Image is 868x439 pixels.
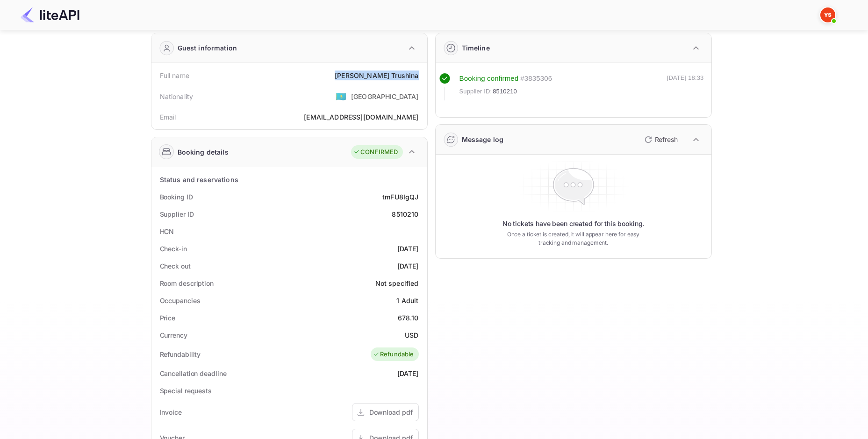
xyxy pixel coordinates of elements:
div: Message log [462,135,504,144]
div: Currency [160,330,187,340]
div: [GEOGRAPHIC_DATA] [351,92,419,101]
p: Once a ticket is created, it will appear here for easy tracking and management. [500,230,647,247]
div: [DATE] [397,368,419,378]
div: [DATE] [397,244,419,254]
div: Download pdf [369,407,413,417]
img: LiteAPI Logo [21,7,79,22]
div: Email [160,112,176,122]
div: Occupancies [160,296,201,305]
p: Refresh [655,135,678,144]
div: HCN [160,227,174,236]
p: No tickets have been created for this booking. [502,219,645,228]
div: Supplier ID [160,209,194,219]
div: 8510210 [392,209,418,219]
div: Refundable [373,350,414,359]
div: [DATE] [397,261,419,271]
div: Status and reservations [160,175,238,184]
img: Yandex Support [820,7,835,22]
div: Check-in [160,244,187,254]
div: [PERSON_NAME] Trushina [335,71,418,80]
div: Check out [160,261,191,271]
div: Timeline [462,43,490,53]
div: 1 Adult [396,296,418,305]
div: Guest information [178,43,237,53]
div: Booking confirmed [459,73,519,84]
div: Booking ID [160,192,193,202]
div: Special requests [160,386,212,396]
div: Cancellation deadline [160,368,227,378]
div: Refundability [160,349,201,359]
div: 678.10 [398,313,419,323]
div: CONFIRMED [353,148,398,157]
div: [EMAIL_ADDRESS][DOMAIN_NAME] [304,112,418,122]
span: 8510210 [493,87,517,96]
div: [DATE] 18:33 [667,73,704,100]
span: United States [336,88,346,105]
div: Invoice [160,407,182,417]
div: # 3835306 [520,73,552,84]
div: tmFU8IgQJ [382,192,418,202]
div: Booking details [178,147,229,157]
div: USD [405,330,418,340]
div: Price [160,313,176,323]
div: Not specified [375,278,419,288]
button: Refresh [639,132,681,147]
div: Nationality [160,92,194,101]
span: Supplier ID: [459,87,492,96]
div: Room description [160,278,214,288]
div: Full name [160,71,189,80]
